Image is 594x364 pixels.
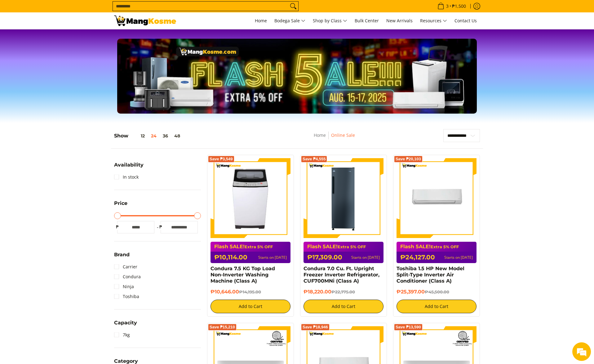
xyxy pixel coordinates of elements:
span: Save ₱3,549 [210,157,233,161]
a: Resources [417,12,450,29]
a: In stock [114,172,139,182]
a: Condura [114,272,141,282]
button: 48 [171,133,183,138]
a: Bulk Center [352,12,382,29]
img: Condura 7.0 Cu. Ft. Upright Freezer Inverter Refrigerator, CUF700MNi (Class A) [304,158,383,238]
span: Bodega Sale [274,17,305,25]
a: Toshiba [114,292,139,301]
span: Home [255,18,267,24]
button: Add to Cart [304,300,383,313]
del: ₱14,195.00 [239,289,261,294]
h6: ₱10,646.00 [211,289,290,295]
button: 36 [160,133,171,138]
a: Online Sale [331,132,355,138]
span: ₱1,500 [451,4,467,8]
nav: Main Menu [182,12,480,29]
span: • [436,3,468,10]
a: Contact Us [451,12,480,29]
span: Save ₱4,555 [303,157,326,161]
span: Save ₱20,103 [396,157,421,161]
del: ₱45,500.00 [425,289,449,294]
summary: Open [114,201,127,210]
span: Shop by Class [313,17,347,25]
a: Carrier [114,262,137,272]
a: Shop by Class [310,12,350,29]
span: Brand [114,252,130,257]
span: Category [114,359,138,364]
span: 3 [445,4,450,8]
a: Condura 7.5 KG Top Load Non-Inverter Washing Machine (Class A) [211,266,275,284]
summary: Open [114,320,137,330]
span: Capacity [114,320,137,325]
span: Contact Us [454,18,477,24]
img: condura-7.5kg-topload-non-inverter-washing-machine-class-c-full-view-mang-kosme [213,158,288,238]
span: Resources [420,17,447,25]
span: Save ₱13,590 [396,325,421,329]
button: Add to Cart [211,300,290,313]
a: 7kg [114,330,130,340]
h5: Show [114,133,183,139]
a: Bodega Sale [271,12,308,29]
span: Bulk Center [355,18,379,24]
h6: ₱18,220.00 [304,289,383,295]
button: Search [288,2,298,11]
span: ₱ [114,224,120,230]
span: ₱ [157,224,164,230]
a: Home [314,132,326,138]
a: Ninja [114,282,134,292]
img: BREAKING NEWS: Flash 5ale! August 15-17, 2025 l Mang Kosme [114,15,176,26]
a: Home [252,12,270,29]
button: 12 [128,133,148,138]
a: New Arrivals [383,12,416,29]
h6: ₱25,397.00 [397,289,477,295]
span: New Arrivals [386,18,413,24]
img: Toshiba 1.5 HP New Model Split-Type Inverter Air Conditioner (Class A) [397,158,477,238]
a: Condura 7.0 Cu. Ft. Upright Freezer Inverter Refrigerator, CUF700MNi (Class A) [304,266,379,284]
span: Price [114,201,127,206]
nav: Breadcrumbs [273,132,396,145]
a: Toshiba 1.5 HP New Model Split-Type Inverter Air Conditioner (Class A) [397,266,464,284]
span: Save ₱18,946 [303,325,328,329]
button: Add to Cart [397,300,477,313]
span: Save ₱15,210 [210,325,235,329]
summary: Open [114,252,130,262]
summary: Open [114,162,144,172]
span: Availability [114,162,144,167]
button: 24 [148,133,160,138]
del: ₱22,775.00 [331,289,355,294]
